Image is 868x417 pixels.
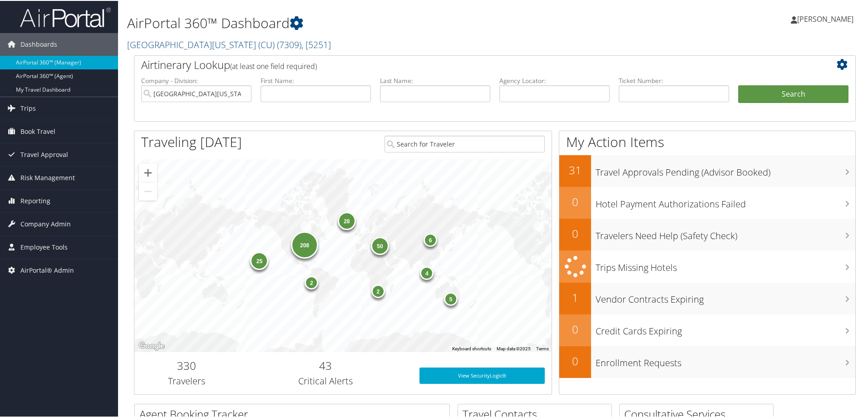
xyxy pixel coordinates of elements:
[246,374,406,387] h3: Critical Alerts
[20,142,68,165] span: Travel Approval
[596,256,855,273] h3: Trips Missing Hotels
[139,163,157,181] button: Zoom in
[559,162,591,177] h2: 31
[141,357,232,373] h2: 330
[499,75,610,84] label: Agency Locator:
[497,345,531,350] span: Map data ©2025
[20,32,57,55] span: Dashboards
[246,357,406,373] h2: 43
[559,154,855,186] a: 31Travel Approvals Pending (Advisor Booked)
[20,96,36,119] span: Trips
[559,321,591,336] h2: 0
[141,75,252,84] label: Company - Division:
[596,319,855,337] h3: Credit Cards Expiring
[536,345,549,350] a: Terms (opens in new tab)
[424,232,437,245] div: 6
[371,284,385,297] div: 2
[141,374,232,387] h3: Travelers
[559,225,591,240] h2: 0
[20,6,111,27] img: airportal-logo.png
[137,339,167,351] a: Open this area in Google Maps (opens a new window)
[420,265,434,279] div: 4
[371,236,389,254] div: 50
[127,13,617,32] h1: AirPortal 360™ Dashboard
[559,282,855,314] a: 1Vendor Contracts Expiring
[596,224,855,241] h3: Travelers Need Help (Safety Check)
[559,250,855,282] a: Trips Missing Hotels
[738,84,848,103] button: Search
[127,38,331,50] a: [GEOGRAPHIC_DATA][US_STATE] (CU)
[444,291,458,305] div: 5
[596,192,855,210] h3: Hotel Payment Authorizations Failed
[277,38,301,50] span: ( 7309 )
[337,211,355,229] div: 28
[250,251,268,269] div: 25
[596,288,855,305] h3: Vendor Contracts Expiring
[791,5,863,32] a: [PERSON_NAME]
[559,193,591,209] h2: 0
[559,186,855,218] a: 0Hotel Payment Authorizations Failed
[559,345,855,377] a: 0Enrollment Requests
[305,275,318,289] div: 2
[559,314,855,345] a: 0Credit Cards Expiring
[20,119,55,142] span: Book Travel
[559,289,591,304] h2: 1
[20,258,74,281] span: AirPortal® Admin
[20,235,68,258] span: Employee Tools
[141,56,789,72] h2: Airtinerary Lookup
[20,166,75,188] span: Risk Management
[419,367,545,383] a: View SecurityLogic®
[301,38,331,50] span: , [ 5251 ]
[291,231,318,258] div: 208
[596,161,855,178] h3: Travel Approvals Pending (Advisor Booked)
[141,132,242,151] h1: Traveling [DATE]
[380,75,490,84] label: Last Name:
[20,212,71,235] span: Company Admin
[261,75,371,84] label: First Name:
[452,345,491,351] button: Keyboard shortcuts
[139,182,157,200] button: Zoom out
[619,75,729,84] label: Ticket Number:
[596,351,855,368] h3: Enrollment Requests
[559,353,591,368] h2: 0
[230,60,317,70] span: (at least one field required)
[385,135,545,152] input: Search for Traveler
[137,339,167,351] img: Google
[797,13,853,23] span: [PERSON_NAME]
[559,132,855,151] h1: My Action Items
[559,218,855,250] a: 0Travelers Need Help (Safety Check)
[20,189,50,211] span: Reporting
